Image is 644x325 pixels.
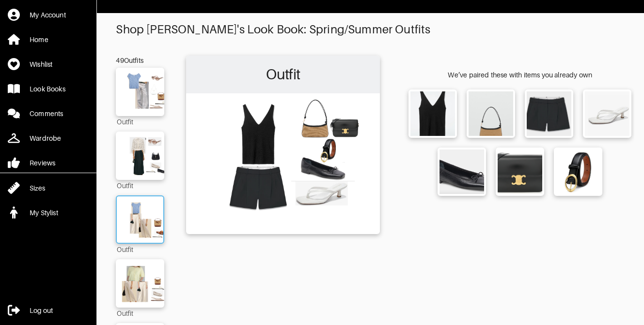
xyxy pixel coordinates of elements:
[191,98,375,228] img: Outfit Outfit
[585,91,629,136] img: 3dVeQpyEW6w4UfErToz2PL8B
[116,244,164,254] div: Outfit
[402,70,638,80] div: We’ve paired these with items you already own
[116,180,164,191] div: Outfit
[30,35,48,44] div: Home
[30,59,52,69] div: Wishlist
[30,158,55,168] div: Reviews
[116,56,164,65] div: 49 Outfits
[498,149,542,194] img: mLW4dyQZgayhnUaHXEUkZaQw
[113,264,168,303] img: Outfit Outfit
[30,183,45,193] div: Sizes
[440,149,484,194] img: mMemn7LTiPuRpe7hxFa1Y1NY
[30,133,61,143] div: Wardrobe
[116,23,625,36] div: Shop [PERSON_NAME]'s Look Book: Spring/Summer Outfits
[113,73,168,111] img: Outfit Outfit
[30,10,66,20] div: My Account
[114,201,166,238] img: Outfit Outfit
[410,91,455,136] img: SLIM RIBBED CASHMERE TANK TOP
[556,149,600,194] img: dUAHUMF8ehmrepX4FeBKtbnX
[30,84,65,94] div: Look Books
[30,208,58,218] div: My Stylist
[191,60,375,89] h2: Outfit
[116,116,164,127] div: Outfit
[113,136,168,175] img: Outfit Outfit
[30,109,63,118] div: Comments
[116,308,164,318] div: Outfit
[30,306,53,315] div: Log out
[469,91,513,136] img: Natural Fibre Shoulder Bag
[527,91,571,136] img: QKkgYvKv9aeXeX78P7qakM7B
